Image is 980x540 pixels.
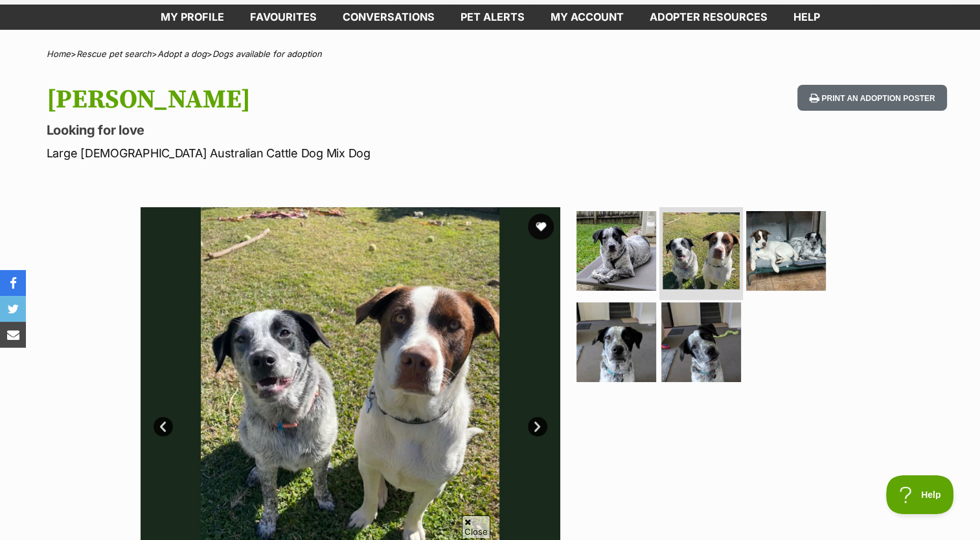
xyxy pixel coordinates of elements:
a: My account [538,5,637,30]
div: > > > [14,49,966,59]
p: Large [DEMOGRAPHIC_DATA] Australian Cattle Dog Mix Dog [47,144,595,162]
a: Help [781,5,833,30]
a: conversations [330,5,448,30]
a: Prev [154,417,173,436]
a: Home [47,49,71,59]
a: Adopt a dog [157,49,207,59]
h1: [PERSON_NAME] [47,85,595,115]
a: Favourites [237,5,330,30]
iframe: Help Scout Beacon - Open [886,475,954,514]
img: Photo of Fredrik [576,302,656,382]
a: Next [528,417,547,436]
a: Rescue pet search [76,49,152,59]
a: Dogs available for adoption [212,49,322,59]
img: Photo of Fredrik [576,211,656,291]
span: Close [462,515,490,538]
button: Print an adoption poster [797,85,946,111]
a: Pet alerts [448,5,538,30]
img: Photo of Fredrik [661,302,741,382]
a: Adopter resources [637,5,781,30]
img: Photo of Fredrik [746,211,826,291]
img: Photo of Fredrik [663,212,740,289]
button: favourite [528,214,554,240]
a: My profile [148,5,237,30]
p: Looking for love [47,121,595,139]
